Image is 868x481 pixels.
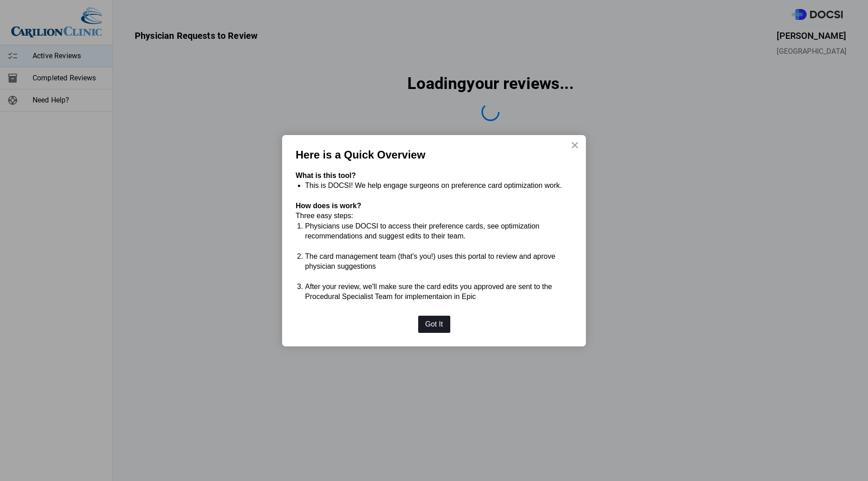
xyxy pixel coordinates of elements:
p: Here is a Quick Overview [296,149,572,162]
li: After your review, we'll make sure the card edits you approved are sent to the Procedural Special... [305,282,572,302]
strong: What is this tool? [296,172,356,179]
strong: How does is work? [296,202,361,210]
p: Three easy steps: [296,211,572,221]
button: Close [571,138,579,152]
button: Got It [418,316,450,333]
li: This is DOCSI! We help engage surgeons on preference card optimization work. [305,181,572,191]
li: Physicians use DOCSI to access their preference cards, see optimization recommendations and sugge... [305,221,572,242]
li: The card management team (that's you!) uses this portal to review and aprove physician suggestions [305,252,572,272]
